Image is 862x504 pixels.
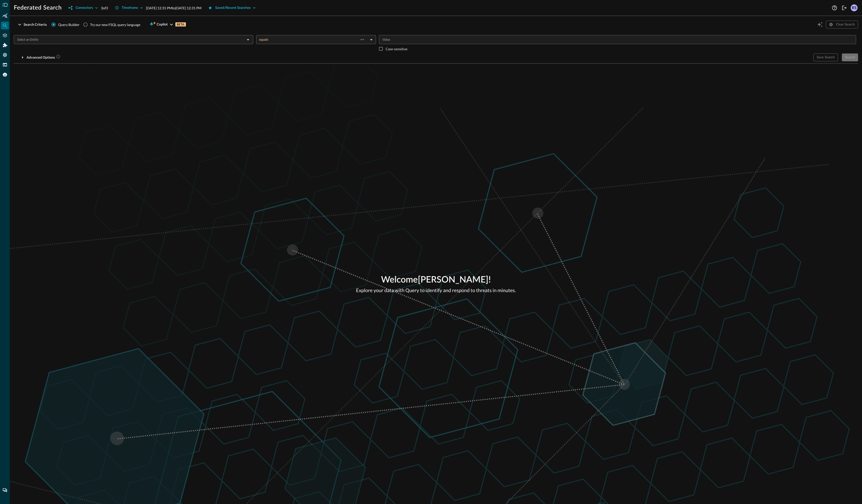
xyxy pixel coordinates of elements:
h1: Federated Search [14,4,62,12]
button: Search Criteria [14,21,50,28]
button: Advanced Options [14,53,63,61]
div: Advanced Options [27,54,60,61]
div: RS [851,4,858,11]
p: BETA [175,22,186,26]
input: Value [380,37,854,43]
button: CopilotBETA [146,21,189,28]
button: Connectors [66,4,101,12]
button: Logout [840,4,848,12]
div: Saved/Recent Searches [215,5,251,11]
div: Summary Insights [1,12,9,20]
div: Try our new FSQL query language [90,22,140,27]
div: Connectors [1,31,9,39]
div: Settings [1,51,9,59]
div: Chat [1,486,9,494]
div: Addons [1,41,9,49]
p: Welcome [PERSON_NAME] ! [356,273,516,287]
p: Explore your data with Query to identify and respond to threats in minutes. [356,287,516,294]
span: == [360,37,364,42]
button: Open [245,36,251,43]
div: Query Agent [1,71,9,78]
span: Copilot [157,22,168,28]
span: Query Builder [58,22,80,27]
button: Timeframe [112,4,146,12]
button: Help [831,4,838,12]
div: Federated Search [1,22,9,29]
span: equals [259,37,268,42]
button: Saved/Recent Searches [205,4,259,12]
div: equals [259,37,368,42]
p: [DATE] 12:31 PM to [DATE] 12:31 PM [146,5,201,11]
input: Select an Entity [15,37,244,43]
p: Case-sensitive [386,46,407,52]
div: FSQL [1,61,9,69]
p: 3 of 3 [101,5,108,11]
div: Timeframe [122,5,138,11]
div: Connectors [75,5,93,11]
div: Search Criteria [24,22,47,28]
